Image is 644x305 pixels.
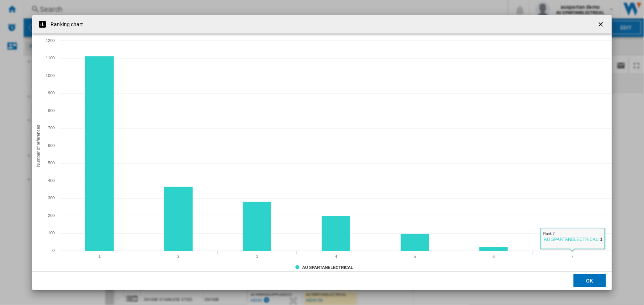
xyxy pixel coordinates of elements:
tspan: 1000 [46,73,55,78]
button: OK [574,274,606,287]
tspan: 1100 [46,56,55,60]
tspan: AU SPARTANELECTRICAL [302,265,354,270]
tspan: 500 [48,161,55,165]
tspan: Number of references [36,125,41,167]
tspan: 200 [48,213,55,218]
md-dialog: Product popup [32,15,612,290]
tspan: 0 [52,248,55,253]
tspan: 5 [414,254,416,259]
tspan: 900 [48,91,55,95]
h4: Ranking chart [47,21,83,28]
tspan: 2 [178,254,180,259]
tspan: 6 [493,254,495,259]
tspan: 100 [48,231,55,235]
tspan: 3 [256,254,258,259]
tspan: 7 [571,254,574,259]
tspan: 1 [99,254,101,259]
tspan: 300 [48,196,55,200]
tspan: 700 [48,126,55,130]
tspan: 600 [48,143,55,148]
tspan: 400 [48,178,55,183]
button: getI18NText('BUTTONS.CLOSE_DIALOG') [594,17,609,32]
tspan: 4 [335,254,337,259]
ng-md-icon: getI18NText('BUTTONS.CLOSE_DIALOG') [597,21,606,29]
tspan: 1200 [46,38,55,43]
tspan: 800 [48,108,55,113]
